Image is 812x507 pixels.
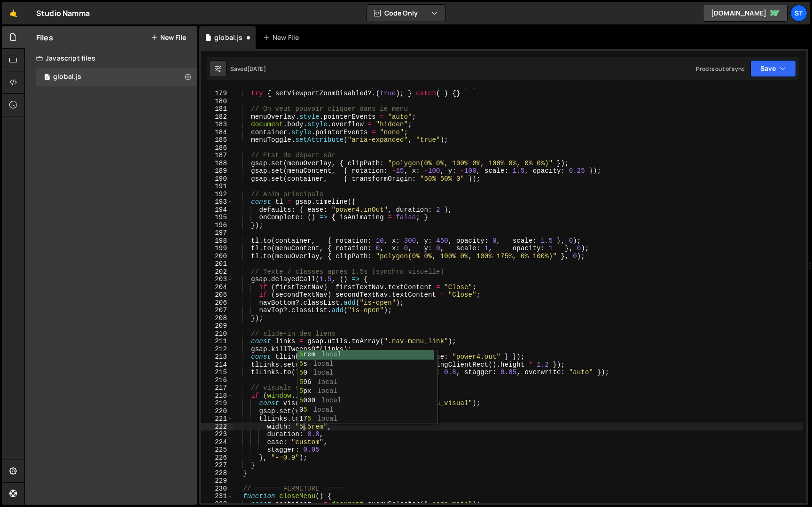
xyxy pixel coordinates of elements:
div: 231 [201,492,233,500]
div: 190 [201,175,233,183]
div: 223 [201,430,233,438]
div: 198 [201,237,233,245]
a: 🤙 [2,2,25,24]
div: 227 [201,461,233,469]
div: 200 [201,253,233,261]
div: 185 [201,136,233,144]
div: 195 [201,214,233,222]
div: 184 [201,129,233,137]
div: 179 [201,90,233,98]
div: New File [263,33,303,42]
div: 215 [201,369,233,376]
div: 194 [201,206,233,214]
div: 180 [201,98,233,106]
div: 216 [201,376,233,384]
div: 212 [201,346,233,353]
div: 16482/44667.js [36,68,197,86]
div: 230 [201,485,233,493]
div: 224 [201,438,233,446]
div: global.js [53,73,81,81]
div: 208 [201,315,233,323]
div: 181 [201,105,233,113]
span: 1 [44,74,50,82]
div: 187 [201,152,233,160]
div: global.js [214,33,242,42]
button: New File [151,34,186,41]
div: 196 [201,222,233,230]
div: 197 [201,229,233,237]
div: 214 [201,361,233,369]
div: 221 [201,415,233,423]
div: 209 [201,322,233,330]
div: 219 [201,399,233,407]
div: 228 [201,469,233,477]
div: 199 [201,245,233,253]
div: 207 [201,307,233,315]
div: 192 [201,191,233,199]
div: 220 [201,407,233,415]
div: 225 [201,446,233,454]
div: 193 [201,198,233,206]
div: 203 [201,276,233,284]
div: 217 [201,384,233,392]
button: Save [750,60,796,77]
div: 210 [201,330,233,338]
h2: Files [36,32,53,43]
div: Studio Namma [36,8,90,19]
div: 189 [201,167,233,175]
div: 202 [201,268,233,276]
div: Javascript files [25,49,197,68]
div: 186 [201,144,233,152]
div: 206 [201,299,233,307]
a: St [790,5,807,22]
div: 213 [201,353,233,361]
div: 201 [201,260,233,268]
div: 183 [201,121,233,129]
div: 204 [201,284,233,292]
div: Prod is out of sync [696,65,745,73]
div: 226 [201,454,233,462]
div: [DATE] [247,65,266,73]
div: 218 [201,392,233,400]
button: Code Only [367,5,445,22]
div: 229 [201,477,233,485]
div: 211 [201,338,233,346]
div: 182 [201,113,233,121]
a: [DOMAIN_NAME] [703,5,788,22]
div: 191 [201,183,233,191]
div: 205 [201,291,233,299]
div: Saved [230,65,266,73]
div: 188 [201,160,233,168]
div: 222 [201,423,233,431]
